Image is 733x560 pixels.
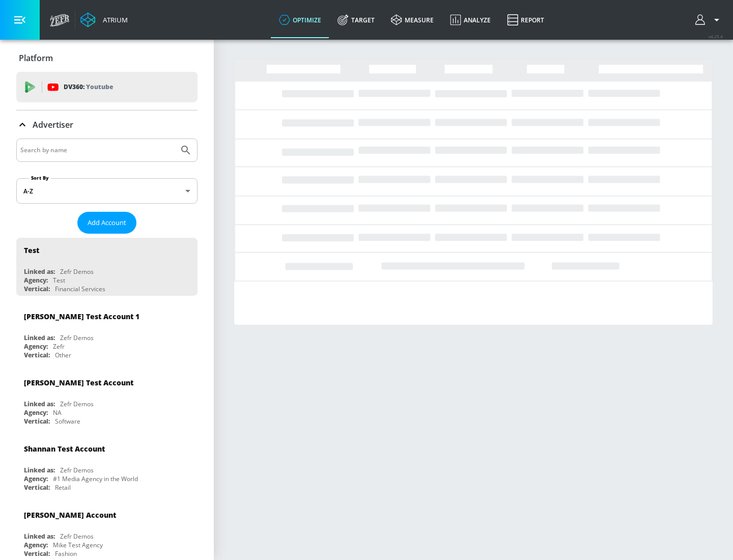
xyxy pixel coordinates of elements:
[53,342,65,351] div: Zefr
[53,541,103,549] div: Mike Test Agency
[60,333,94,342] div: Zefr Demos
[383,2,442,38] a: measure
[24,483,50,492] div: Vertical:
[19,52,53,64] p: Platform
[16,304,198,362] div: [PERSON_NAME] Test Account 1Linked as:Zefr DemosAgency:ZefrVertical:Other
[24,510,116,520] div: [PERSON_NAME] Account
[53,408,62,417] div: NA
[55,549,77,558] div: Fashion
[16,370,198,428] div: [PERSON_NAME] Test AccountLinked as:Zefr DemosAgency:NAVertical:Software
[24,312,139,321] div: [PERSON_NAME] Test Account 1
[24,276,48,285] div: Agency:
[33,119,73,130] p: Advertiser
[60,532,94,541] div: Zefr Demos
[499,2,552,38] a: Report
[53,276,65,285] div: Test
[55,417,80,426] div: Software
[24,466,55,474] div: Linked as:
[24,378,133,387] div: [PERSON_NAME] Test Account
[55,483,71,492] div: Retail
[86,81,113,92] p: Youtube
[16,238,198,296] div: TestLinked as:Zefr DemosAgency:TestVertical:Financial Services
[442,2,499,38] a: Analyze
[77,212,136,234] button: Add Account
[16,436,198,494] div: Shannan Test AccountLinked as:Zefr DemosAgency:#1 Media Agency in the WorldVertical:Retail
[20,144,175,157] input: Search by name
[16,110,198,139] div: Advertiser
[24,444,105,454] div: Shannan Test Account
[16,72,198,102] div: DV360: Youtube
[16,178,198,204] div: A-Z
[709,34,723,39] span: v 4.25.4
[60,400,94,408] div: Zefr Demos
[60,267,94,276] div: Zefr Demos
[24,417,50,426] div: Vertical:
[53,474,138,483] div: #1 Media Agency in the World
[24,267,55,276] div: Linked as:
[29,175,51,181] label: Sort By
[24,285,50,293] div: Vertical:
[24,400,55,408] div: Linked as:
[60,466,94,474] div: Zefr Demos
[271,2,329,38] a: optimize
[88,217,126,229] span: Add Account
[24,532,55,541] div: Linked as:
[16,44,198,72] div: Platform
[24,333,55,342] div: Linked as:
[64,81,113,93] p: DV360:
[24,549,50,558] div: Vertical:
[24,474,48,483] div: Agency:
[24,351,50,359] div: Vertical:
[24,541,48,549] div: Agency:
[55,285,105,293] div: Financial Services
[24,408,48,417] div: Agency:
[80,12,128,27] a: Atrium
[55,351,71,359] div: Other
[24,342,48,351] div: Agency:
[99,15,128,24] div: Atrium
[329,2,383,38] a: Target
[24,245,39,255] div: Test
